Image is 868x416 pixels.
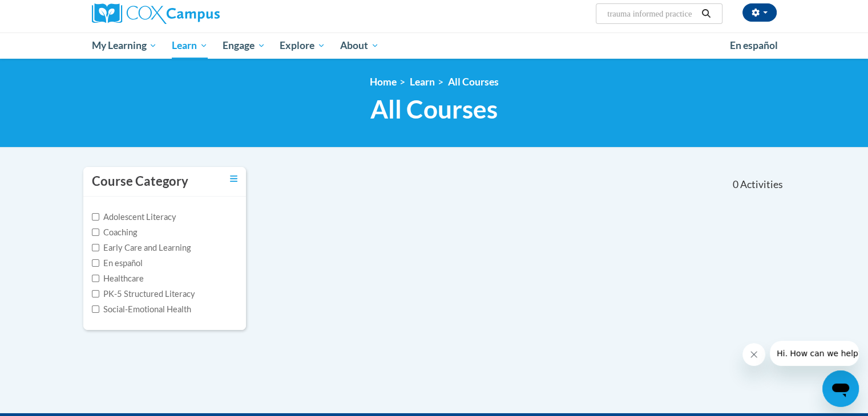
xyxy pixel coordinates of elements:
span: Activities [740,178,783,191]
span: About [340,39,379,52]
a: About [333,32,386,59]
input: Search Courses [606,7,697,21]
div: Main menu [75,32,794,59]
iframe: Message from company [770,341,859,366]
input: Checkbox for Options [92,244,99,251]
span: Explore [280,39,325,52]
span: Learn [172,39,208,52]
a: My Learning [84,32,165,59]
span: All Courses [370,94,498,124]
label: Healthcare [92,272,144,285]
a: All Courses [448,76,499,88]
a: En español [722,34,785,58]
span: En español [730,39,778,51]
a: Explore [272,32,333,59]
label: PK-5 Structured Literacy [92,288,195,300]
a: Learn [410,76,435,88]
input: Checkbox for Options [92,213,99,221]
button: Account Settings [742,3,777,22]
label: Social-Emotional Health [92,303,191,316]
input: Checkbox for Options [92,290,99,297]
iframe: Close message [742,343,765,366]
span: 0 [732,178,738,191]
button: Search [697,7,714,21]
a: Cox Campus [92,3,309,24]
label: Coaching [92,226,137,239]
label: En español [92,257,143,270]
input: Checkbox for Options [92,229,99,236]
a: Toggle collapse [230,173,237,185]
img: Cox Campus [92,3,220,24]
a: Home [370,76,397,88]
a: Learn [164,32,215,59]
label: Early Care and Learning [92,242,191,254]
label: Adolescent Literacy [92,211,176,223]
span: Hi. How can we help? [7,8,92,17]
a: Engage [215,32,273,59]
input: Checkbox for Options [92,259,99,267]
h3: Course Category [92,173,188,190]
span: Engage [223,39,265,52]
iframe: Button to launch messaging window [822,370,859,407]
span: My Learning [91,39,157,52]
input: Checkbox for Options [92,275,99,282]
input: Checkbox for Options [92,305,99,313]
